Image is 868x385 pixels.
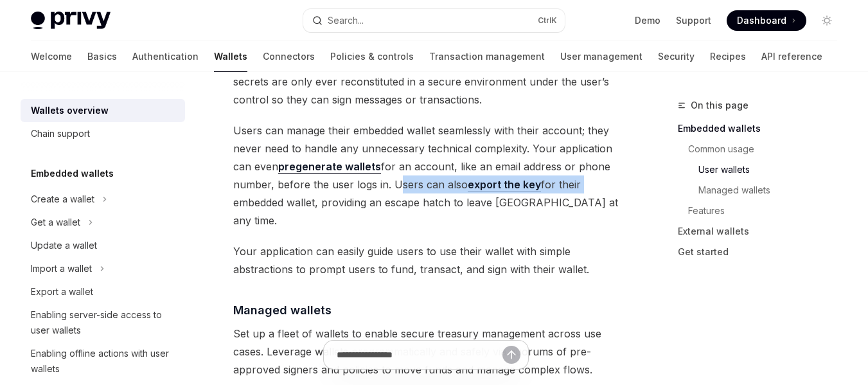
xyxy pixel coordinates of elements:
[688,201,847,221] a: Features
[538,15,557,26] span: Ctrl K
[560,41,642,72] a: User management
[698,180,847,201] a: Managed wallets
[761,41,822,72] a: API reference
[303,9,565,32] button: Search...CtrlK
[31,284,93,300] div: Export a wallet
[31,215,80,230] div: Get a wallet
[31,166,114,181] h5: Embedded wallets
[678,221,847,242] a: External wallets
[468,178,541,192] a: export the key
[233,301,332,319] span: Managed wallets
[31,41,72,72] a: Welcome
[678,242,847,262] a: Get started
[21,99,185,122] a: Wallets overview
[21,280,185,303] a: Export a wallet
[31,192,94,207] div: Create a wallet
[132,41,199,72] a: Authentication
[710,41,746,72] a: Recipes
[502,346,520,364] button: Send message
[87,41,117,72] a: Basics
[21,342,185,381] a: Enabling offline actions with user wallets
[21,303,185,342] a: Enabling server-side access to user wallets
[263,41,315,72] a: Connectors
[691,98,748,113] span: On this page
[678,118,847,139] a: Embedded wallets
[31,103,109,118] div: Wallets overview
[31,126,90,141] div: Chain support
[658,41,695,72] a: Security
[330,41,414,72] a: Policies & controls
[31,12,111,30] img: light logo
[233,242,619,278] span: Your application can easily guide users to use their wallet with simple abstractions to prompt us...
[233,325,619,379] span: Set up a fleet of wallets to enable secure treasury management across use cases. Leverage wallets...
[31,261,92,276] div: Import a wallet
[635,14,660,27] a: Demo
[21,234,185,257] a: Update a wallet
[817,10,837,31] button: Toggle dark mode
[278,160,381,174] a: pregenerate wallets
[737,14,786,27] span: Dashboard
[698,159,847,180] a: User wallets
[31,346,177,377] div: Enabling offline actions with user wallets
[328,13,364,28] div: Search...
[233,121,619,229] span: Users can manage their embedded wallet seamlessly with their account; they never need to handle a...
[214,41,247,72] a: Wallets
[233,37,619,109] span: This means users have full custody of their wallets without needing to manage secret keys. Neithe...
[21,122,185,145] a: Chain support
[31,238,97,253] div: Update a wallet
[688,139,847,159] a: Common usage
[676,14,711,27] a: Support
[727,10,806,31] a: Dashboard
[429,41,545,72] a: Transaction management
[31,307,177,338] div: Enabling server-side access to user wallets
